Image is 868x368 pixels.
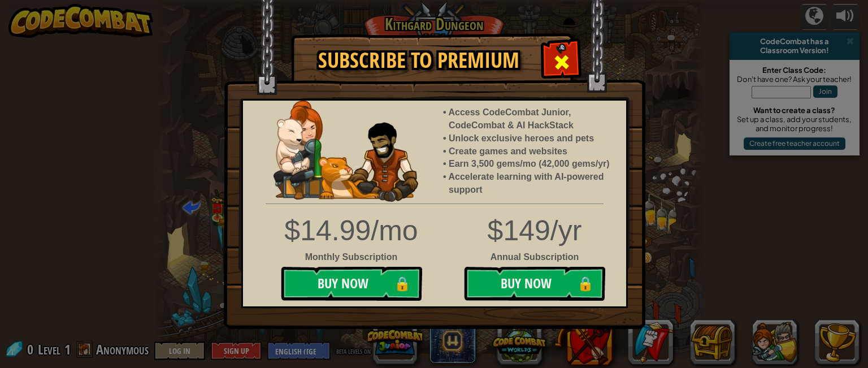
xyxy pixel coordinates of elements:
[276,211,426,251] div: $14.99/mo
[449,145,615,158] li: Create games and websites
[449,106,615,132] li: Access CodeCombat Junior, CodeCombat & AI HackStack
[274,101,418,202] img: anya-and-nando-pet.webp
[449,158,615,171] li: Earn 3,500 gems/mo (42,000 gems/yr)
[276,251,426,264] div: Monthly Subscription
[449,171,615,197] li: Accelerate learning with AI-powered support
[464,267,605,301] button: Buy Now🔒
[449,132,615,145] li: Unlock exclusive heroes and pets
[235,211,635,251] div: $149/yr
[281,267,422,301] button: Buy Now🔒
[235,251,635,264] div: Annual Subscription
[303,49,535,72] h1: Subscribe to Premium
